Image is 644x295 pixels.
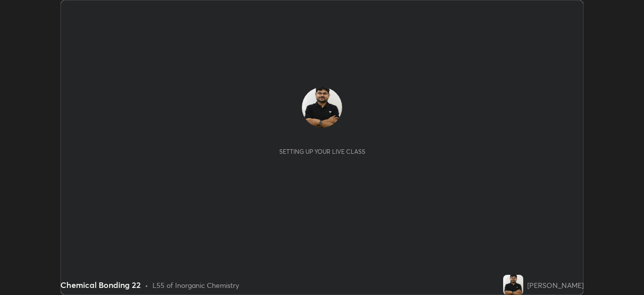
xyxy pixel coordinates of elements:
img: d32c70f87a0b4f19b114348ebca7561d.jpg [302,87,342,128]
div: Setting up your live class [279,148,365,155]
div: Chemical Bonding 22 [60,279,141,291]
div: [PERSON_NAME] [527,280,584,290]
img: d32c70f87a0b4f19b114348ebca7561d.jpg [503,275,523,295]
div: • [145,280,148,290]
div: L55 of Inorganic Chemistry [152,280,239,290]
